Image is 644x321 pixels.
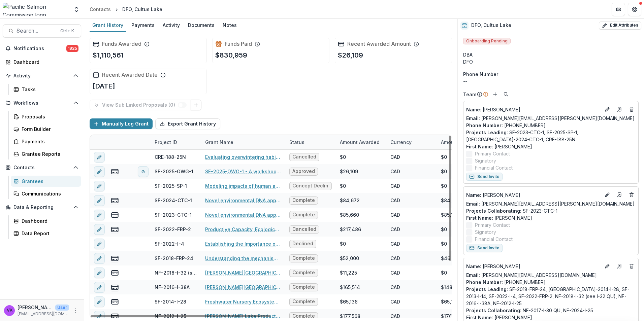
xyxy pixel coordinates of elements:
a: Email: [PERSON_NAME][EMAIL_ADDRESS][PERSON_NAME][DOMAIN_NAME] [466,200,635,207]
div: $0 [441,226,447,233]
a: Go to contact [614,189,625,200]
span: Complete [292,299,315,305]
span: DBA [463,51,473,58]
div: SF-2023-CTC-1 [155,211,192,218]
p: User [55,305,69,311]
a: Form Builder [11,123,81,135]
button: Send Invite [466,244,503,252]
div: $52,000 [340,255,359,262]
button: view-payments [111,298,119,306]
p: [PHONE_NUMBER] [466,122,636,129]
span: Notifications [13,46,66,51]
div: CAD [390,313,400,320]
a: Go to contact [614,261,625,272]
span: Search... [17,28,56,34]
div: Proposals [22,113,76,120]
span: Signatory [475,228,496,236]
a: Grantee Reports [11,148,81,159]
span: Complete [292,284,315,290]
nav: breadcrumb [87,4,165,14]
div: CAD [390,168,400,175]
span: Signatory [475,157,496,164]
p: [PERSON_NAME] [466,106,601,113]
p: [DATE] [93,81,115,91]
button: Notifications1925 [3,43,81,54]
div: Status [285,139,309,146]
div: Tasks [22,86,76,93]
span: Projects Leading : [466,286,508,292]
button: view-payments [111,254,119,262]
div: SF-2014-I-28 [155,298,186,305]
p: [PERSON_NAME] [18,304,53,311]
a: Email: [PERSON_NAME][EMAIL_ADDRESS][PERSON_NAME][DOMAIN_NAME] [466,115,635,122]
span: Projects Collaborating : [466,208,521,214]
button: Edit [603,262,611,270]
div: NF-2016-I-38A [155,284,190,291]
h2: DFO, Cultus Lake [471,23,511,28]
div: CAD [390,284,400,291]
p: [EMAIL_ADDRESS][DOMAIN_NAME] [18,311,69,317]
div: CRE-188-25N [155,153,186,160]
button: view-payments [111,168,119,176]
button: Deletes [627,191,636,199]
button: Manually Log Grant [90,118,153,129]
a: Modeling impacts of human activity and climate-based stressors on salmon productivity [205,182,281,189]
button: View Sub Linked Proposals (0) [90,100,191,110]
a: Productive Capacity, Ecological Status, and Juvenile Early- and Late-Stuart Sockeye Salmon Assess... [205,226,281,233]
button: edit [94,152,105,163]
div: Dashboard [22,217,76,224]
span: Primary Contact [475,221,510,228]
div: Grant Name [201,139,237,146]
div: CAD [390,240,400,247]
p: Amount Paid [441,139,471,146]
span: First Name : [466,215,493,221]
button: view-payments [111,225,119,234]
button: Send Invite [466,173,503,181]
button: Deletes [627,262,636,270]
div: Documents [185,20,217,30]
div: SF-2025-OWG-1 [155,168,193,175]
button: edit [94,267,105,278]
div: Dashboard [13,59,76,66]
span: Contacts [13,165,70,171]
a: Name: [PERSON_NAME] [466,263,601,270]
button: Get Help [628,3,641,16]
div: Amount Awarded [336,135,386,149]
div: Communications [22,190,76,197]
a: Freshwater Nursery Ecosystem Linkages to Juvenile Fraser River Sockeye Salmon Condition: Explorin... [205,298,281,305]
span: Phone Number : [466,279,503,285]
button: edit [94,239,105,249]
a: Name: [PERSON_NAME] [466,191,601,199]
div: Grantees [22,178,76,185]
div: $176,676 [441,313,462,320]
div: CAD [390,269,400,276]
div: CAD [390,153,400,160]
a: [PERSON_NAME] Lake Productive Capacity, Ecological Status and Juvenile Sockeye Salmon Abundance A... [205,313,281,320]
button: Edit [603,191,611,199]
button: Open Contacts [3,162,81,173]
button: view-payments [111,283,119,291]
span: Primary Contact [475,150,510,157]
span: Onboarding Pending [463,38,511,44]
span: Financial Contact [475,236,513,243]
div: Ctrl + K [59,27,75,35]
div: CAD [390,211,400,218]
span: Email: [466,272,480,278]
div: $11,225 [340,269,357,276]
div: $0 [441,168,447,175]
div: $46,800 [441,255,461,262]
div: Grant History [90,20,126,30]
span: Complete [292,255,315,261]
a: Go to contact [614,104,625,115]
h2: Funds Awarded [102,41,141,47]
button: Export Grant History [155,118,220,129]
a: Grantees [11,176,81,187]
a: Novel environmental DNA approaches to fill critical knowledge gaps on freshwater distributions an... [205,197,281,204]
div: $177,568 [340,313,360,320]
span: Workflows [13,100,70,106]
a: Payments [129,19,157,32]
div: Data Report [22,230,76,237]
span: Email: [466,201,480,207]
button: Deletes [627,105,636,113]
a: Proposals [11,111,81,122]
